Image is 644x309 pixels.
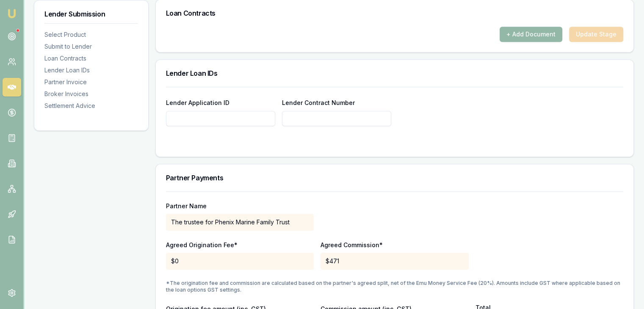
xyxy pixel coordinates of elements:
[500,27,562,42] button: + Add Document
[44,90,138,98] div: Broker Invoices
[321,253,468,270] div: $471
[166,99,229,106] label: Lender Application ID
[44,66,138,74] div: Lender Loan IDs
[7,8,17,19] img: emu-icon-u.png
[44,11,138,17] h3: Lender Submission
[321,241,468,249] p: Agreed Commission*
[166,10,623,17] h3: Loan Contracts
[44,54,138,63] div: Loan Contracts
[44,42,138,51] div: Submit to Lender
[166,253,314,270] div: $0
[166,202,314,210] p: Partner Name
[166,214,314,231] div: The trustee for Phenix Marine Family Trust
[44,102,138,110] div: Settlement Advice
[166,280,623,293] p: *The origination fee and commission are calculated based on the partner's agreed split, net of th...
[166,241,314,249] p: Agreed Origination Fee*
[166,174,623,181] h3: Partner Payments
[44,78,138,86] div: Partner Invoice
[282,99,355,106] label: Lender Contract Number
[166,70,623,77] h3: Lender Loan IDs
[44,30,138,39] div: Select Product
